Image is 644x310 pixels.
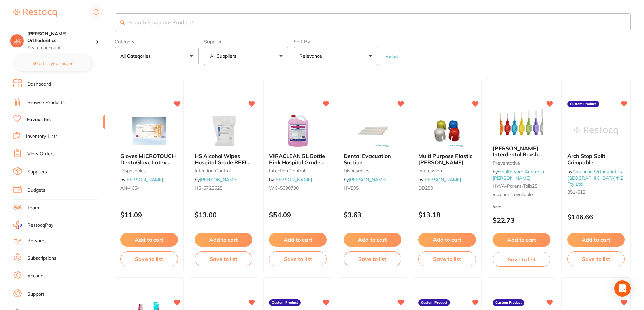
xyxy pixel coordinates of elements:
a: [PERSON_NAME] [349,177,386,183]
a: [PERSON_NAME] [274,177,312,183]
span: HVE05 [344,185,359,191]
a: American Orthodontics [GEOGRAPHIC_DATA]/NZ Pty Ltd [567,168,623,187]
p: $11.09 [120,211,178,219]
img: Dental Evacuation Suction [351,114,394,148]
button: Save to list [567,251,625,266]
img: HS Alcohol Wipes Hospital Grade REFILL Pack 220 wipes [202,114,246,148]
img: ⁠Arch Stop Split Crimpable [574,114,618,148]
span: VIRACLEAN 5L Bottle Pink Hospital Grade Disinfectant [269,153,325,172]
p: $146.66 [567,213,625,221]
span: Dental Evacuation Suction [344,153,391,165]
img: VIRACLEAN 5L Bottle Pink Hospital Grade Disinfectant [276,114,320,148]
span: by [269,177,312,183]
button: Add to cart [493,233,550,247]
span: 9 options available [493,191,550,198]
a: [PERSON_NAME] [200,177,237,183]
b: TePe Interdental Brush Professional Pack 25/Bag [493,145,550,158]
b: ⁠Arch Stop Split Crimpable [567,153,625,165]
p: $13.00 [195,211,252,219]
span: HS Alcohol Wipes Hospital Grade REFILL Pack 220 wipes [195,153,252,172]
a: Budgets [27,187,45,194]
a: Support [27,291,44,298]
a: [PERSON_NAME] [125,177,163,183]
span: by [120,177,163,183]
a: View Orders [27,151,55,157]
div: Open Intercom Messenger [614,280,631,297]
p: Relevance [299,53,325,60]
a: RestocqPay [13,221,53,229]
img: Harris Orthodontics [10,34,24,47]
a: Restocq Logo [13,5,57,21]
span: RestocqPay [27,222,53,229]
button: $0.00 in your order [13,55,91,71]
span: HWA-parent-Tpib25 [493,183,537,189]
p: All Categories [120,53,153,60]
button: Reset [383,53,400,60]
b: Gloves MICROTOUCH DentaGlove Latex Powder Free Small x 100 [120,153,178,165]
button: Save to list [418,251,476,266]
span: by [344,177,386,183]
img: TePe Interdental Brush Professional Pack 25/Bag [500,106,543,140]
button: Add to cart [195,233,252,247]
a: Browse Products [27,99,65,106]
button: Add to cart [344,233,401,247]
b: HS Alcohol Wipes Hospital Grade REFILL Pack 220 wipes [195,153,252,165]
span: by [493,169,544,181]
label: Supplier [204,39,288,44]
span: by [195,177,237,183]
small: disposables [344,168,401,173]
a: Rewards [27,238,47,244]
span: [PERSON_NAME] Interdental Brush Professional Pack 25/Bag [493,145,542,170]
span: by [567,168,623,187]
a: Suppliers [27,169,47,176]
label: Category [115,39,199,44]
label: Custom Product [493,299,524,306]
button: Save to list [344,251,401,266]
b: Dental Evacuation Suction [344,153,401,165]
p: $54.09 [269,211,327,219]
input: Search Favourite Products [115,13,631,31]
button: Save to list [269,251,327,266]
button: Save to list [493,252,550,267]
label: Sort By [294,39,378,44]
button: Add to cart [120,233,178,247]
p: $13.18 [418,211,476,219]
label: Custom Product [418,299,450,306]
a: Team [27,205,39,211]
small: Preventative [493,160,550,166]
b: Multi Purpose Plastic Dappen [418,153,476,165]
button: Save to list [195,251,252,266]
a: [PERSON_NAME] [423,177,461,183]
label: Custom Product [567,101,599,107]
button: Add to cart [269,233,327,247]
h4: Harris Orthodontics [27,31,96,44]
img: Multi Purpose Plastic Dappen [425,114,469,148]
span: Multi Purpose Plastic [PERSON_NAME] [418,153,472,165]
small: impression [418,168,476,173]
img: Restocq Logo [13,9,57,17]
p: $3.63 [344,211,401,219]
span: DD250 [418,185,433,191]
a: Subscriptions [27,255,56,262]
span: WC-5090790 [269,185,299,191]
label: Custom Product [269,299,301,306]
small: infection control [269,168,327,173]
button: All Suppliers [204,47,288,65]
span: HS-5722625 [195,185,222,191]
button: All Categories [115,47,199,65]
button: Add to cart [418,233,476,247]
a: Inventory Lists [26,133,58,140]
small: disposables [120,168,178,173]
small: infection control [195,168,252,173]
p: All Suppliers [210,53,239,60]
a: Favourites [27,116,51,123]
span: from [493,204,502,209]
button: Add to cart [567,233,625,247]
span: 851-612 [567,189,585,195]
span: Gloves MICROTOUCH DentaGlove Latex Powder Free Small x 100 [120,153,176,178]
span: AN-4654 [120,185,140,191]
button: Save to list [120,251,178,266]
a: Healthware Australia [PERSON_NAME] [493,169,544,181]
a: Account [27,273,45,279]
p: $22.73 [493,216,550,224]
